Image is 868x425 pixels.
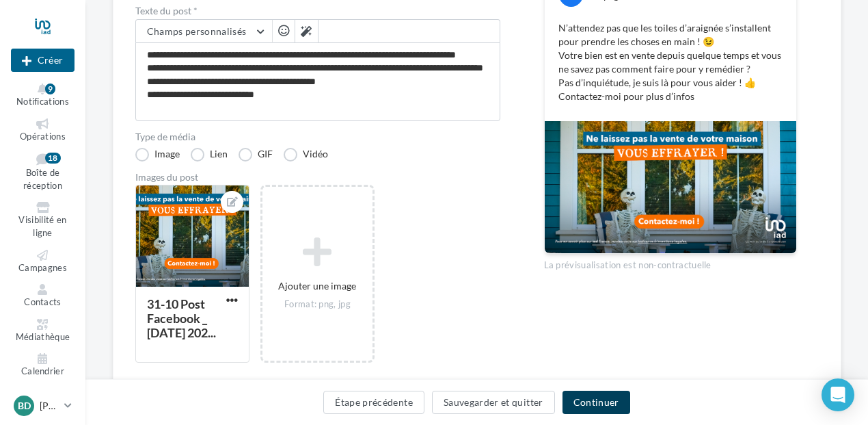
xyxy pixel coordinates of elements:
span: Boîte de réception [23,168,62,192]
span: Opérations [20,131,66,142]
label: Type de média [135,132,500,142]
label: Vidéo [284,148,328,162]
a: BD [PERSON_NAME] [11,393,74,419]
a: Visibilité en ligne [11,199,74,241]
div: 9 [45,83,55,94]
p: [PERSON_NAME] [40,399,59,413]
div: Nouvelle campagne [11,49,74,72]
a: Campagnes [11,247,74,276]
span: Notifications [16,96,69,107]
div: La prévisualisation est non-contractuelle [544,254,797,272]
button: Continuer [562,391,630,414]
span: Contacts [24,296,62,307]
span: BD [18,399,31,413]
a: Opérations [11,116,74,145]
label: Image [135,148,180,162]
label: GIF [239,148,273,162]
div: Open Intercom Messenger [822,378,854,411]
button: Champs personnalisés [136,20,272,43]
a: Médiathèque [11,316,74,346]
div: Images du post [135,172,500,182]
p: N’attendez pas que les toiles d’araignée s’installent pour prendre les choses en main ! 😉 Votre b... [558,21,783,103]
button: Notifications 9 [11,81,74,110]
div: 31-10 Post Facebook _ [DATE] 202... [147,296,216,340]
a: Calendrier [11,350,74,380]
label: Texte du post * [135,6,500,16]
a: Contacts [11,281,74,311]
button: Sauvegarder et quitter [432,391,555,414]
span: Visibilité en ligne [18,215,66,239]
span: Calendrier [21,365,64,376]
span: Campagnes [18,262,67,273]
button: Étape précédente [323,391,424,414]
label: Lien [191,148,228,162]
span: Champs personnalisés [147,25,247,37]
a: Boîte de réception18 [11,150,74,194]
button: Créer [11,49,74,72]
span: Médiathèque [16,331,70,342]
div: 18 [45,153,61,164]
